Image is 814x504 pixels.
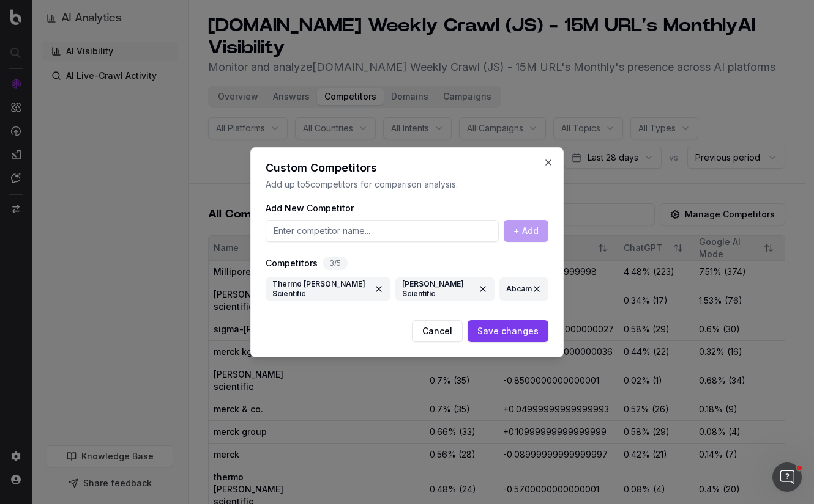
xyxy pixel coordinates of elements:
[323,257,348,270] div: 3 / 5
[468,320,548,342] button: Save changes
[506,278,542,300] div: Abcam
[266,178,548,191] p: Add up to 5 competitors for comparison analysis.
[266,220,499,242] input: Enter competitor name...
[272,278,384,300] div: Thermo [PERSON_NAME] Scientific
[266,257,318,269] label: Competitors
[412,320,463,342] button: Cancel
[266,203,354,213] label: Add New Competitor
[772,462,802,492] iframe: Intercom live chat
[266,163,548,173] h2: Custom Competitors
[402,278,488,300] div: [PERSON_NAME] Scientific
